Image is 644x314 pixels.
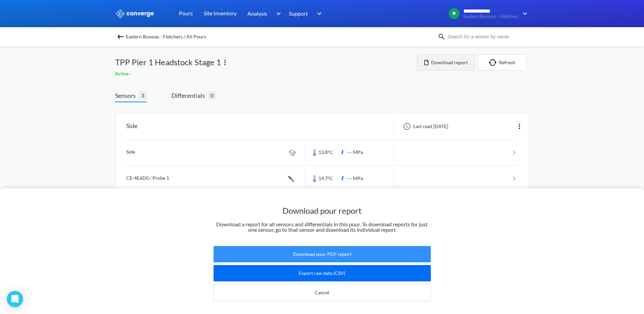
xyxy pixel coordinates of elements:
input: Search for a sensor by name [446,33,528,40]
p: Download a report for all sensors and differentials in this pour. To download reports for just on... [214,222,431,232]
span: Eastern Busway - Fletchers / All Pours [126,32,206,41]
div: Open Intercom Messenger [7,291,23,307]
img: backspace.svg [116,33,125,41]
button: Download pour PDF report [214,246,431,262]
img: logo_ewhite.svg [115,9,154,18]
button: Export raw data (CSV) [214,265,431,281]
img: downArrow.svg [313,10,324,18]
span: Analysis [247,9,267,18]
span: Support [289,9,308,18]
img: downArrow.svg [272,10,282,18]
img: icon-search.svg [438,33,446,41]
h1: Download pour report [214,205,431,216]
button: Cancel [214,284,431,301]
img: downArrow.svg [518,10,529,18]
span: Eastern Busway - Fletchers [463,14,518,19]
